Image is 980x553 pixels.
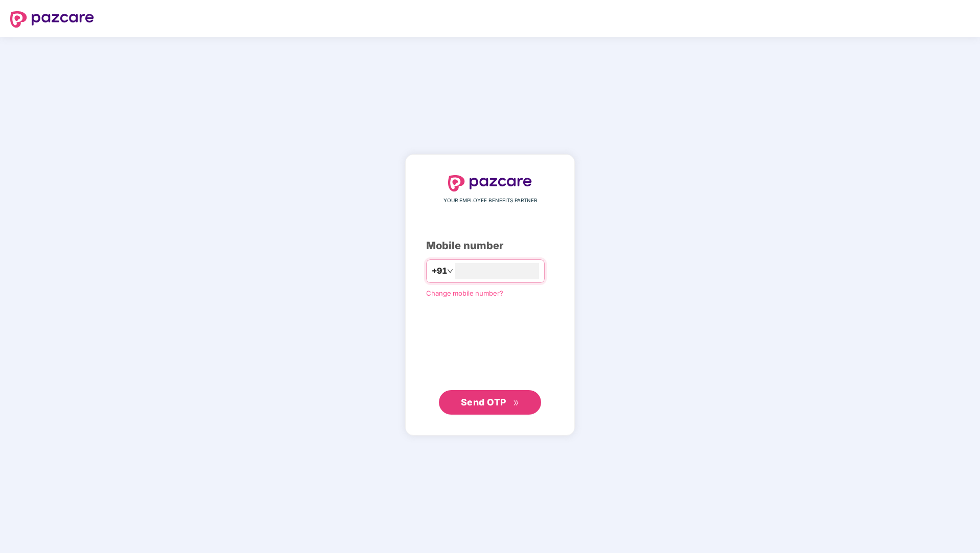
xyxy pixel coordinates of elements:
[439,390,541,415] button: Send OTPdouble-right
[447,268,453,274] span: down
[10,11,94,28] img: logo
[444,197,537,205] span: YOUR EMPLOYEE BENEFITS PARTNER
[426,238,554,254] div: Mobile number
[448,175,532,191] img: logo
[461,397,506,407] span: Send OTP
[432,265,447,277] span: +91
[513,400,520,406] span: double-right
[426,289,503,297] a: Change mobile number?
